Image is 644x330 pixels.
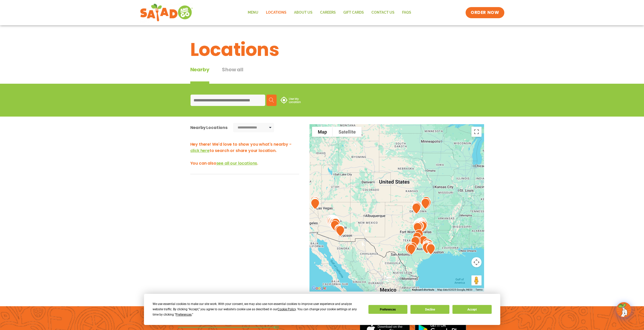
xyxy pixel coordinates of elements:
[190,148,210,153] span: click here
[244,7,262,18] a: Menu
[471,10,499,16] span: ORDER NOW
[262,7,290,18] a: Locations
[471,127,482,137] button: Toggle fullscreen view
[176,313,192,316] span: Preferences
[471,275,482,285] button: Drag Pegman onto the map to open Street View
[466,7,504,18] a: ORDER NOW
[140,3,193,23] img: new-SAG-logo-768×292
[398,7,415,18] a: FAQs
[410,305,449,314] button: Decline
[190,36,454,63] h1: Locations
[311,285,327,292] a: Open this area in Google Maps (opens a new window)
[333,127,362,137] button: Show satellite imagery
[216,160,257,166] span: see all our locations
[153,301,362,317] div: We use essential cookies to make our site work. With your consent, we may also use non-essential ...
[412,288,434,292] button: Keyboard shortcuts
[144,294,500,325] div: Cookie Consent Prompt
[280,97,301,104] img: use-location.svg
[190,124,227,131] div: Nearby Locations
[178,326,279,329] img: fork
[190,66,210,84] div: Nearby
[278,307,296,311] span: Cookie Policy
[316,7,340,18] a: Careers
[452,305,491,314] button: Accept
[190,66,256,84] div: Tabbed content
[290,7,316,18] a: About Us
[368,305,407,314] button: Preferences
[617,303,631,317] img: wpChatIcon
[244,7,415,18] nav: Menu
[437,288,472,291] span: Map data ©2025 Google, INEGI
[190,141,299,166] h3: Hey there! We'd love to show you what's nearby - to search or share your location. You can also .
[368,7,398,18] a: Contact Us
[340,7,368,18] a: GIFT CARDS
[269,98,274,103] img: search.svg
[311,285,327,292] img: Google
[475,288,483,291] a: Terms (opens in new tab)
[222,66,243,84] button: Show all
[312,127,333,137] button: Show street map
[471,257,482,267] button: Map camera controls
